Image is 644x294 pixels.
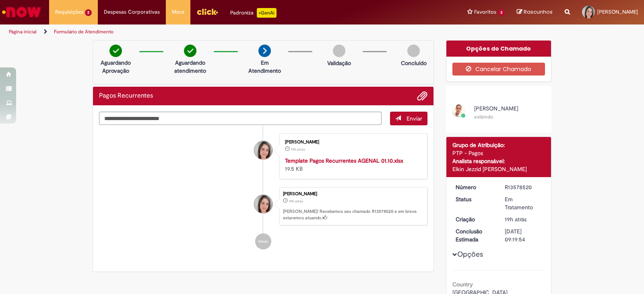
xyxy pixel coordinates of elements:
[289,199,303,204] span: 19h atrás
[452,149,545,157] div: PTP - Pagos
[254,195,272,213] div: Bruna De Lima
[517,8,553,16] a: Rascunhos
[171,59,210,75] p: Aguardando atendimento
[245,59,284,75] p: Em Atendimento
[55,8,83,16] span: Requisições
[597,8,638,15] span: [PERSON_NAME]
[99,125,427,258] ul: Histórico de tíquete
[99,112,382,125] textarea: Digite sua mensagem aqui...
[417,91,427,101] button: Adicionar anexos
[452,165,545,173] div: Elkin Jezzid [PERSON_NAME]
[407,115,422,122] span: Enviar
[1,4,42,20] img: ServiceNow
[524,8,553,16] span: Rascunhos
[450,215,499,223] dt: Criação
[291,147,305,152] span: 19h atrás
[109,45,122,57] img: check-circle-green.png
[474,114,493,120] small: exibindo
[505,195,542,211] div: Em Tratamento
[452,63,545,76] button: Cancelar Chamado
[85,9,92,16] span: 2
[452,157,545,165] div: Analista responsável:
[327,59,351,67] p: Validação
[289,199,303,204] time: 29/09/2025 17:19:51
[390,112,427,125] button: Enviar
[452,141,545,149] div: Grupo de Atribuição:
[254,141,272,159] div: Bruna De Lima
[96,59,135,75] p: Aguardando Aprovação
[285,157,403,164] a: Template Pagos Recurrentes AGENAL 01.10.xlsx
[505,215,542,223] div: 29/09/2025 17:19:51
[450,183,499,191] dt: Número
[283,192,423,196] div: [PERSON_NAME]
[505,183,542,191] div: R13578520
[258,45,271,57] img: arrow-next.png
[291,147,305,152] time: 29/09/2025 17:19:49
[450,195,499,203] dt: Status
[172,8,184,16] span: More
[474,105,518,112] span: [PERSON_NAME]
[283,208,423,221] p: [PERSON_NAME]! Recebemos seu chamado R13578520 e em breve estaremos atuando.
[184,45,196,57] img: check-circle-green.png
[99,92,153,100] h2: Pagos Recurrentes Histórico de tíquete
[505,216,526,223] span: 19h atrás
[505,216,526,223] time: 29/09/2025 17:19:51
[446,41,551,57] div: Opções do Chamado
[407,45,420,57] img: img-circle-grey.png
[285,140,419,145] div: [PERSON_NAME]
[104,8,160,16] span: Despesas Corporativas
[285,157,419,173] div: 19.5 KB
[498,9,505,16] span: 3
[99,187,427,226] li: Bruna De Lima
[452,281,473,288] b: Country
[401,59,427,67] p: Concluído
[450,227,499,243] dt: Conclusão Estimada
[505,227,542,243] div: [DATE] 09:19:54
[474,8,496,16] span: Favoritos
[230,8,277,18] div: Padroniza
[196,6,218,18] img: click_logo_yellow_360x200.png
[333,45,345,57] img: img-circle-grey.png
[54,29,114,35] a: Formulário de Atendimento
[257,8,277,18] p: +GenAi
[6,24,423,39] ul: Trilhas de página
[9,29,37,35] a: Página inicial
